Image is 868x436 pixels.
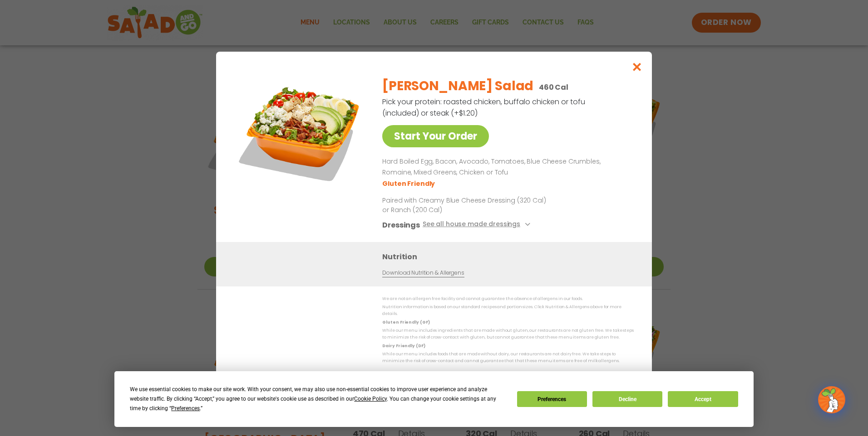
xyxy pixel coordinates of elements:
[354,396,387,402] span: Cookie Policy
[382,77,533,96] h2: [PERSON_NAME] Salad
[382,125,489,147] a: Start Your Order
[114,371,754,427] div: Cookie Consent Prompt
[622,52,652,82] button: Close modal
[382,320,429,325] strong: Gluten Friendly (GF)
[382,96,587,119] p: Pick your protein: roasted chicken, buffalo chicken or tofu (included) or steak (+$1.20)
[382,219,420,231] h3: Dressings
[819,387,844,412] img: wpChatIcon
[382,296,634,302] p: We are not an allergen free facility and cannot guarantee the absence of allergens in our foods.
[539,82,568,93] p: 460 Cal
[382,304,634,318] p: Nutrition information is based on our standard recipes and portion sizes. Click Nutrition & Aller...
[382,343,425,349] strong: Dairy Friendly (DF)
[382,156,630,178] p: Hard Boiled Egg, Bacon, Avocado, Tomatoes, Blue Cheese Crumbles, Romaine, Mixed Greens, Chicken o...
[382,351,634,365] p: While our menu includes foods that are made without dairy, our restaurants are not dairy free. We...
[423,219,533,231] button: See all house made dressings
[382,179,436,189] li: Gluten Friendly
[382,196,550,215] p: Paired with Creamy Blue Cheese Dressing (320 Cal) or Ranch (200 Cal)
[592,391,662,407] button: Decline
[130,385,506,413] div: We use essential cookies to make our site work. With your consent, we may also use non-essential ...
[668,391,738,407] button: Accept
[171,405,200,412] span: Preferences
[517,391,587,407] button: Preferences
[382,251,638,262] h3: Nutrition
[382,327,634,341] p: While our menu includes ingredients that are made without gluten, our restaurants are not gluten ...
[237,70,364,197] img: Featured product photo for Cobb Salad
[382,269,464,277] a: Download Nutrition & Allergens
